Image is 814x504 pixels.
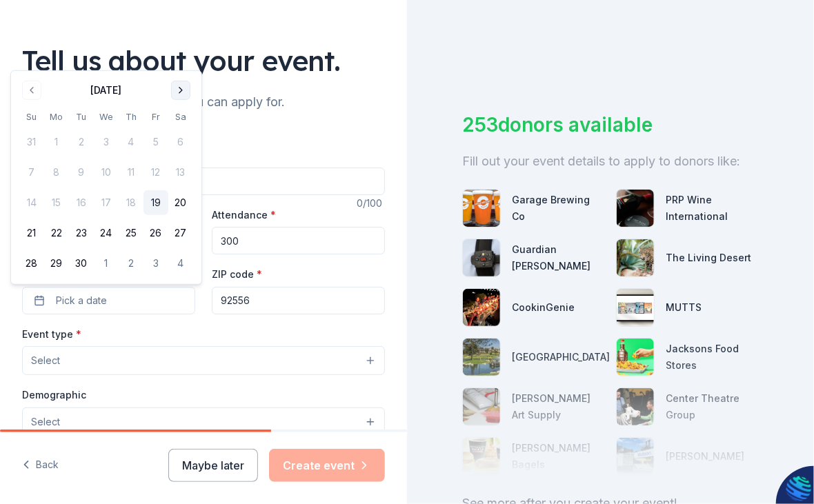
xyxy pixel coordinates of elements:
[512,192,605,225] div: Garage Brewing Co
[22,287,195,314] button: Pick a date
[22,168,385,195] input: Spring Fundraiser
[171,81,190,100] button: Go to next month
[31,414,60,430] span: Select
[212,268,262,281] label: ZIP code
[69,251,94,276] button: 30
[56,292,107,309] span: Pick a date
[19,251,44,276] button: 28
[168,221,193,245] button: 27
[617,239,654,276] img: photo for The Living Desert
[666,299,702,316] div: MUTTS
[69,110,94,124] th: Tuesday
[31,352,60,369] span: Select
[143,221,168,245] button: 26
[666,192,759,225] div: PRP Wine International
[212,208,276,222] label: Attendance
[119,221,143,245] button: 25
[44,110,69,124] th: Monday
[19,110,44,124] th: Sunday
[666,250,751,266] div: The Living Desert
[462,110,759,139] div: 253 donors available
[22,327,81,341] label: Event type
[463,289,500,326] img: photo for CookinGenie
[119,110,143,124] th: Thursday
[357,195,385,212] div: 0 /100
[19,221,44,245] button: 21
[22,91,385,113] div: We'll find in-kind donations you can apply for.
[168,110,193,124] th: Saturday
[462,150,759,172] div: Fill out your event details to apply to donors like:
[212,227,385,254] input: 20
[168,251,193,276] button: 4
[512,299,575,316] div: CookinGenie
[463,239,500,276] img: photo for Guardian Angel Device
[617,190,654,227] img: photo for PRP Wine International
[212,287,385,314] input: 12345 (U.S. only)
[22,346,385,375] button: Select
[168,449,258,482] button: Maybe later
[94,251,119,276] button: 1
[22,388,86,402] label: Demographic
[617,289,654,326] img: photo for MUTTS
[22,451,59,480] button: Back
[143,251,168,276] button: 3
[119,251,143,276] button: 2
[143,190,168,215] button: 19
[44,251,69,276] button: 29
[22,407,385,436] button: Select
[168,190,193,215] button: 20
[69,221,94,245] button: 23
[22,81,41,100] button: Go to previous month
[44,221,69,245] button: 22
[94,110,119,124] th: Wednesday
[94,221,119,245] button: 24
[90,82,121,99] div: [DATE]
[463,190,500,227] img: photo for Garage Brewing Co
[143,110,168,124] th: Friday
[512,241,605,274] div: Guardian [PERSON_NAME]
[22,41,385,80] div: Tell us about your event.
